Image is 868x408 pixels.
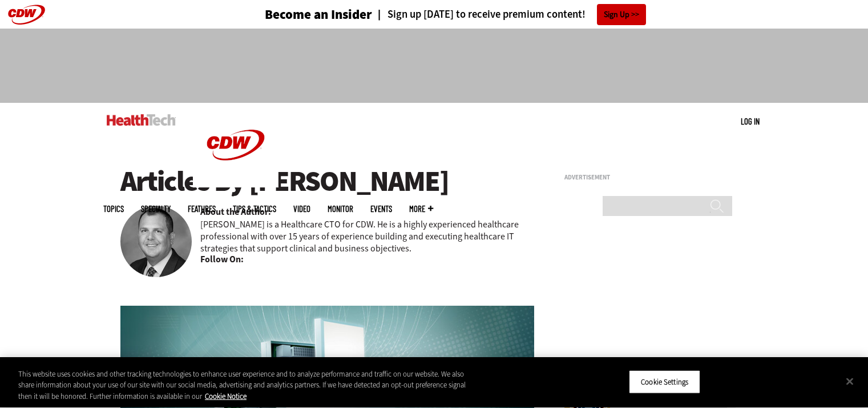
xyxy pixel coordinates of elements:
[107,114,176,126] img: Home
[193,178,278,190] a: CDW
[293,205,310,213] a: Video
[120,206,192,277] img: Dustin Leek
[141,205,171,213] span: Specialty
[222,8,372,21] a: Become an Insider
[188,205,216,213] a: Features
[370,205,392,213] a: Events
[837,369,862,394] button: Close
[629,370,700,394] button: Cookie Settings
[103,205,124,213] span: Topics
[227,40,642,91] iframe: advertisement
[200,253,244,266] b: Follow On:
[200,218,535,254] p: [PERSON_NAME] is a Healthcare CTO for CDW. He is a highly experienced healthcare professional wit...
[328,205,353,213] a: MonITor
[741,115,760,127] div: User menu
[564,185,736,328] iframe: advertisement
[193,103,278,187] img: Home
[409,205,433,213] span: More
[205,391,247,401] a: More information about your privacy
[741,116,760,126] a: Log in
[233,205,276,213] a: Tips & Tactics
[18,369,478,402] div: This website uses cookies and other tracking technologies to enhance user experience and to analy...
[265,8,372,21] h3: Become an Insider
[597,4,646,25] a: Sign Up
[372,9,586,20] a: Sign up [DATE] to receive premium content!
